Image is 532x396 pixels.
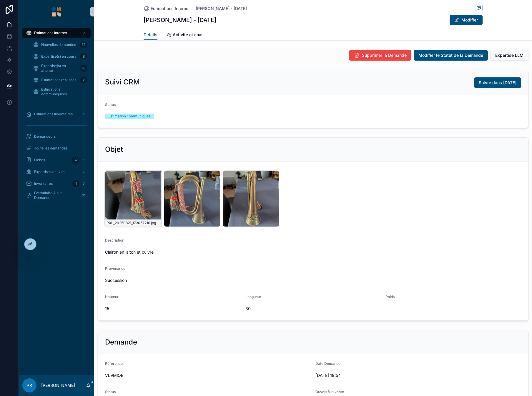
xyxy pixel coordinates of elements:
[105,238,124,242] span: Description
[22,190,91,201] a: Formulaire Ajout Demande
[34,31,67,35] span: Estimations Internet
[144,32,157,38] span: Details
[41,54,76,59] span: Expertise(s) en cours
[22,167,91,177] a: Expertises actives
[19,24,94,208] div: scrollable content
[479,80,516,86] span: Suivre dans [DATE]
[29,86,91,97] a: Estimations communiquées
[22,131,91,142] a: Demandeurs
[474,77,521,88] button: Suivre dans [DATE]
[495,52,523,58] span: Expertise LLM
[72,180,79,187] div: 1
[105,294,119,299] span: Hauteur
[107,221,150,225] span: PXL_20250821_173057216
[105,77,140,87] h2: Suivi CRM
[349,50,411,61] button: Supprimer la Demande
[105,337,137,347] h2: Demande
[315,390,344,394] span: Ouvert à la vente
[52,7,61,16] img: App logo
[34,146,67,151] span: Toute les demandes
[144,6,190,11] a: Estimations Internet
[22,28,91,38] a: Estimations Internet
[105,277,521,283] span: Succession
[105,102,116,107] span: Status
[34,169,64,174] span: Expertises actives
[29,63,91,74] a: Expertise(s) en attente18
[72,157,79,164] div: 32
[245,306,381,312] span: 30
[80,76,87,84] div: 2
[41,64,78,73] span: Expertise(s) en attente
[34,112,73,117] span: Estimations Inventaires
[41,87,85,96] span: Estimations communiquées
[418,52,483,58] span: Modifier le Statut de la Demande
[450,15,483,25] button: Modifier
[167,29,203,41] a: Activité et chat
[144,29,157,41] a: Details
[362,52,407,58] span: Supprimer la Demande
[105,306,241,312] span: 15
[22,109,91,119] a: Estimations Inventaires
[34,158,45,162] span: Fiches
[29,51,91,62] a: Expertise(s) en cours8
[80,53,87,60] div: 8
[34,191,77,200] span: Formulaire Ajout Demande
[22,178,91,189] a: Inventaires1
[80,41,87,48] div: 12
[34,181,53,186] span: Inventaires
[196,6,247,11] a: [PERSON_NAME] - [DATE]
[41,42,76,47] span: Nouvelles demandes
[385,294,395,299] span: Poids
[315,361,340,366] span: Date Demande
[41,382,75,388] p: [PERSON_NAME]
[385,306,389,312] span: --
[22,143,91,154] a: Toute les demandes
[41,78,76,82] span: Estimations réalisées
[105,266,125,271] span: Provenance
[144,16,216,24] h1: [PERSON_NAME] - [DATE]
[22,155,91,165] a: Fiches32
[173,32,203,38] span: Activité et chat
[29,39,91,50] a: Nouvelles demandes12
[105,249,521,255] span: Clairon en laiton et cuivre
[109,114,151,119] div: Estimation communiquée
[29,75,91,85] a: Estimations réalisées2
[490,50,528,61] button: Expertise LLM
[80,65,87,72] div: 18
[105,390,116,394] span: Status
[34,134,56,139] span: Demandeurs
[150,221,156,225] span: .jpg
[245,294,261,299] span: Longueur
[414,50,488,61] button: Modifier le Statut de la Demande
[26,382,33,389] span: PK
[151,6,190,11] span: Estimations Internet
[105,145,123,154] h2: Objet
[315,372,521,378] span: [DATE] 19:54
[105,361,123,366] span: Référence
[105,372,311,378] span: VL9MlQE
